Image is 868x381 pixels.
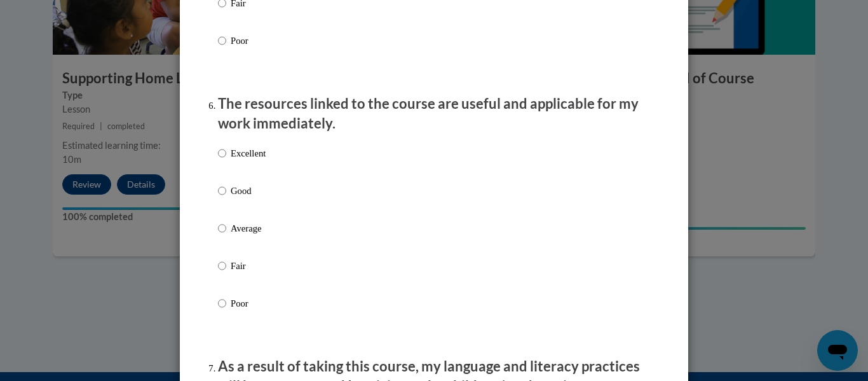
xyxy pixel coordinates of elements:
[218,221,226,235] input: Average
[218,184,226,198] input: Good
[218,259,226,273] input: Fair
[231,221,266,235] p: Average
[218,296,226,310] input: Poor
[231,184,266,198] p: Good
[218,94,650,134] p: The resources linked to the course are useful and applicable for my work immediately.
[231,34,266,48] p: Poor
[218,34,226,48] input: Poor
[231,296,266,310] p: Poor
[231,146,266,160] p: Excellent
[231,259,266,273] p: Fair
[218,146,226,160] input: Excellent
